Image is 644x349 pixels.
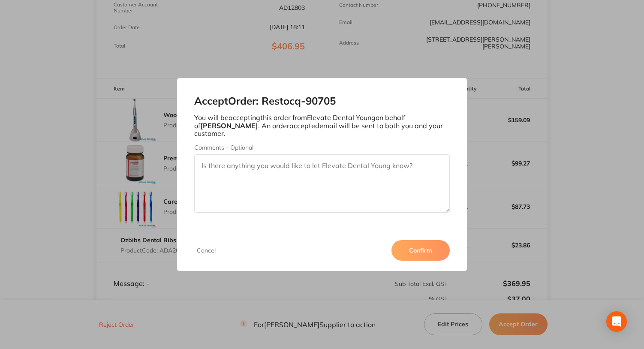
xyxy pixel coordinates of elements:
[200,121,258,130] b: [PERSON_NAME]
[194,95,450,107] h2: Accept Order: Restocq- 90705
[391,240,450,261] button: Confirm
[194,114,450,137] p: You will be accepting this order from Elevate Dental Young on behalf of . An order accepted email...
[606,311,627,332] div: Open Intercom Messenger
[194,247,218,254] button: Cancel
[194,144,450,151] label: Comments - Optional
